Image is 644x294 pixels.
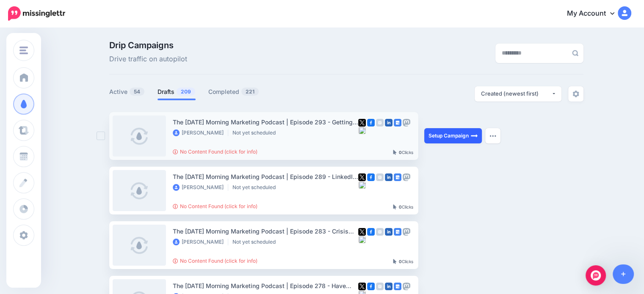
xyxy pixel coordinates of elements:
li: [PERSON_NAME] [173,239,228,245]
img: Missinglettr [8,6,65,21]
img: settings-grey.png [572,91,579,97]
div: Created (newest first) [481,90,551,98]
div: The [DATE] Morning Marketing Podcast | Episode 293 - Getting Verified - Is it Worth It? [173,117,358,127]
b: 0 [399,259,402,264]
img: linkedin-square.png [385,283,392,290]
img: twitter-square.png [358,119,366,126]
img: facebook-square.png [367,228,375,236]
a: Setup Campaign [424,237,482,253]
img: search-grey-6.png [572,50,578,56]
li: [PERSON_NAME] [173,129,228,136]
img: twitter-square.png [358,283,366,290]
div: Clicks [393,205,413,210]
img: dots.png [489,189,496,192]
b: 0 [399,150,402,155]
div: The [DATE] Morning Marketing Podcast | Episode 283 - Crisis Comms with [PERSON_NAME] [173,226,358,236]
img: instagram-grey-square.png [376,119,384,126]
img: linkedin-square.png [385,173,392,181]
img: linkedin-square.png [385,228,392,236]
a: Drafts209 [158,87,196,97]
img: mastodon-grey-square.png [403,228,410,236]
img: facebook-square.png [367,119,375,126]
img: google_business-square.png [394,173,401,181]
img: pointer-grey-darker.png [393,259,397,264]
img: dots.png [489,244,496,246]
img: google_business-square.png [394,283,401,290]
img: pointer-grey-darker.png [393,204,397,209]
img: instagram-grey-square.png [376,228,384,236]
a: No Content Found (click for info) [173,258,257,264]
span: Drive traffic on autopilot [109,54,187,65]
img: linkedin-square.png [385,119,392,126]
span: Drip Campaigns [109,41,187,49]
span: 221 [241,88,259,96]
img: pointer-grey-darker.png [393,150,397,155]
a: My Account [558,3,631,24]
img: arrow-long-right-white.png [471,187,478,194]
img: bluesky-grey-square.png [358,126,366,134]
img: instagram-grey-square.png [376,283,384,290]
li: [PERSON_NAME] [173,184,228,191]
img: mastodon-grey-square.png [403,173,410,181]
img: menu.png [19,47,28,54]
img: google_business-square.png [394,228,401,236]
img: facebook-square.png [367,173,375,181]
span: 209 [177,88,195,96]
li: Not yet scheduled [232,129,280,136]
li: Not yet scheduled [232,184,280,191]
img: twitter-square.png [358,228,366,236]
img: bluesky-grey-square.png [358,236,366,243]
div: The [DATE] Morning Marketing Podcast | Episode 278 - Have Social Takeovers had their day? [173,281,358,291]
div: The [DATE] Morning Marketing Podcast | Episode 289 - LinkedIn Ads with [PERSON_NAME] [173,172,358,181]
img: google_business-square.png [394,119,401,126]
span: 54 [130,88,144,96]
img: bluesky-grey-square.png [358,181,366,189]
img: mastodon-grey-square.png [403,283,410,290]
img: dots.png [489,135,496,137]
img: mastodon-grey-square.png [403,119,410,126]
img: twitter-square.png [358,173,366,181]
div: Clicks [393,150,413,155]
a: Setup Campaign [424,128,482,143]
img: facebook-square.png [367,283,375,290]
div: Open Intercom Messenger [586,265,606,286]
li: Not yet scheduled [232,239,280,245]
a: Setup Campaign [424,183,482,198]
b: 0 [399,204,402,209]
img: instagram-grey-square.png [376,173,384,181]
a: Active54 [109,87,145,97]
div: Clicks [393,259,413,264]
button: Created (newest first) [475,86,561,102]
a: No Content Found (click for info) [173,148,257,155]
img: arrow-long-right-white.png [471,242,478,248]
a: Completed221 [208,87,259,97]
a: No Content Found (click for info) [173,203,257,209]
img: arrow-long-right-white.png [471,132,478,139]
